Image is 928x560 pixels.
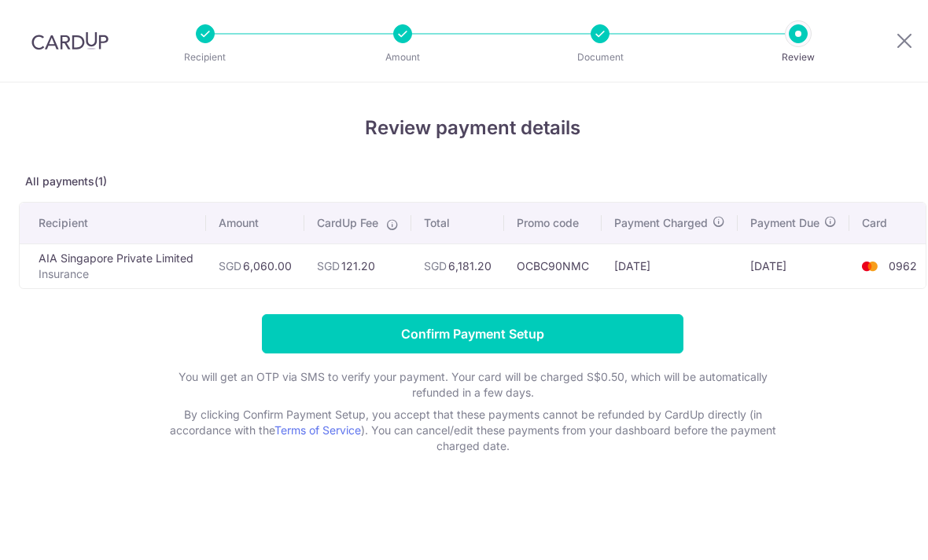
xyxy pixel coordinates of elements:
[274,423,361,437] a: Terms of Service
[740,49,856,65] p: Review
[889,259,917,273] span: 0962
[344,49,461,65] p: Amount
[738,243,849,288] td: [DATE]
[542,49,658,65] p: Document
[411,203,504,243] th: Total
[504,203,602,243] th: Promo code
[39,266,193,282] p: Insurance
[19,174,926,189] p: All payments(1)
[262,314,683,353] input: Confirm Payment Setup
[317,215,378,231] span: CardUp Fee
[19,114,926,142] h4: Review payment details
[504,243,602,288] td: OCBC90NMC
[602,243,738,288] td: [DATE]
[20,243,206,288] td: AIA Singapore Private Limited
[206,203,304,243] th: Amount
[750,215,819,231] span: Payment Due
[158,369,787,401] p: You will get an OTP via SMS to verify your payment. Your card will be charged S$0.50, which will ...
[424,259,447,273] span: SGD
[158,407,787,454] p: By clicking Confirm Payment Setup, you accept that these payments cannot be refunded by CardUp di...
[317,259,340,273] span: SGD
[206,243,304,288] td: 6,060.00
[854,257,886,276] img: <span class="translation_missing" title="translation missing: en.account_steps.new_confirm_form.b...
[219,259,241,273] span: SGD
[31,31,109,50] img: CardUp
[304,243,411,288] td: 121.20
[147,49,263,65] p: Recipient
[20,203,206,243] th: Recipient
[411,243,504,288] td: 6,181.20
[614,215,708,231] span: Payment Charged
